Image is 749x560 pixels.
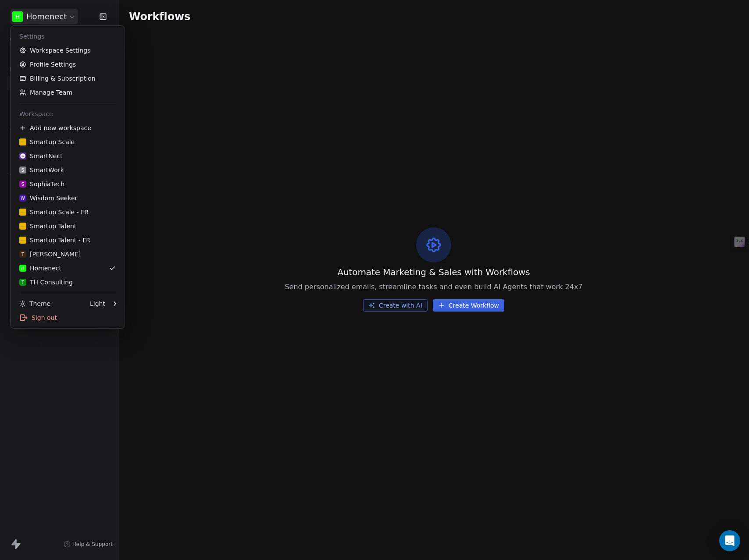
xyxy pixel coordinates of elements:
div: Sign out [14,311,121,325]
span: S [21,181,24,188]
div: Smartup Scale [19,138,75,146]
img: 0.png [19,209,26,216]
div: Wisdom Seeker [19,194,77,202]
span: W [21,195,25,202]
div: Settings [14,29,121,43]
span: H [21,265,25,272]
div: Workspace [14,107,121,121]
img: 0.png [19,138,26,145]
div: Smartup Talent - FR [19,236,90,245]
div: Smartup Scale - FR [19,208,89,216]
div: Homenect [19,264,61,273]
span: S [21,167,24,174]
img: 0.png [19,237,26,244]
a: Profile Settings [14,57,121,71]
a: Manage Team [14,85,121,99]
div: SmartNect [19,152,63,160]
span: T [21,279,24,286]
div: SophiaTech [19,180,64,188]
div: Smartup Talent [19,222,76,230]
div: TH Consulting [19,278,73,287]
div: Light [90,299,105,308]
a: Billing & Subscription [14,71,121,85]
img: 0.png [19,223,26,230]
a: Workspace Settings [14,43,121,57]
div: Add new workspace [14,121,121,135]
div: Theme [19,299,50,308]
span: T [21,251,24,258]
img: Square1.png [19,152,26,159]
div: [PERSON_NAME] [19,250,81,259]
div: SmartWork [19,166,64,174]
